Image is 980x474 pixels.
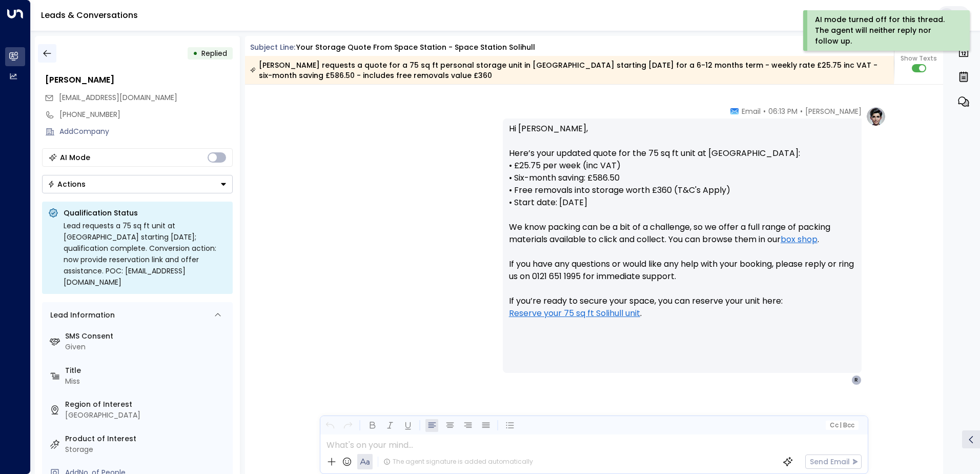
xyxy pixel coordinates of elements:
[815,14,956,47] div: AI mode turned off for this thread. The agent will neither reply nor follow up.
[65,376,229,387] div: Miss
[805,106,862,116] span: [PERSON_NAME]
[768,106,798,116] span: 06:13 PM
[509,307,640,320] a: Reserve your 75 sq ft Solihull unit
[41,9,138,21] a: Leads & Conversations
[65,433,229,444] label: Product of Interest
[59,126,233,137] div: AddCompany
[60,152,90,163] div: AI Mode
[64,208,227,218] p: Qualification Status
[829,422,854,429] span: Cc Bcc
[45,74,233,86] div: [PERSON_NAME]
[65,410,229,421] div: [GEOGRAPHIC_DATA]
[47,310,115,321] div: Lead Information
[42,175,233,193] div: Button group with a nested menu
[742,106,761,116] span: Email
[65,365,229,376] label: Title
[383,457,533,466] div: The agent signature is added automatically
[59,92,177,103] span: rhiannonmarie1@aol.com
[64,220,227,288] div: Lead requests a 75 sq ft unit at [GEOGRAPHIC_DATA] starting [DATE]; qualification complete. Conve...
[59,92,177,103] span: [EMAIL_ADDRESS][DOMAIN_NAME]
[65,399,229,410] label: Region of Interest
[851,375,862,385] div: R
[65,331,229,342] label: SMS Consent
[296,42,535,53] div: Your storage quote from Space Station - Space Station Solihull
[193,44,198,63] div: •
[65,444,229,455] div: Storage
[825,421,858,430] button: Cc|Bcc
[323,419,336,432] button: Undo
[341,419,354,432] button: Redo
[781,233,818,246] a: box shop
[65,342,229,352] div: Given
[866,106,886,127] img: profile-logo.png
[509,123,855,332] p: Hi [PERSON_NAME], Here’s your updated quote for the 75 sq ft unit at [GEOGRAPHIC_DATA]: • £25.75 ...
[763,106,766,116] span: •
[48,180,86,189] div: Actions
[250,42,295,52] span: Subject Line:
[840,422,842,429] span: |
[800,106,803,116] span: •
[42,175,233,193] button: Actions
[59,109,233,120] div: [PHONE_NUMBER]
[901,54,937,63] span: Show Texts
[250,60,888,81] div: [PERSON_NAME] requests a quote for a 75 sq ft personal storage unit in [GEOGRAPHIC_DATA] starting...
[201,48,227,58] span: Replied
